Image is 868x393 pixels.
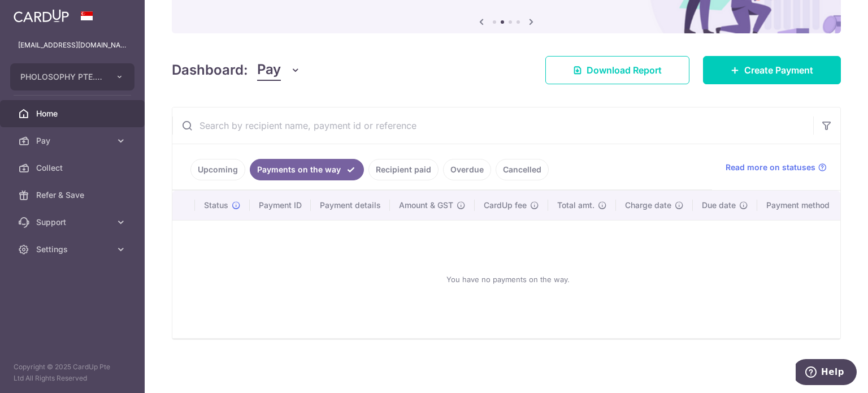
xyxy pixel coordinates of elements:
[204,200,228,211] span: Status
[36,244,111,255] span: Settings
[250,159,364,180] a: Payments on the way
[557,200,594,211] span: Total amt.
[172,60,248,80] h4: Dashboard:
[36,217,111,228] span: Support
[172,107,813,144] input: Search by recipient name, payment id or reference
[36,108,111,119] span: Home
[368,159,439,180] a: Recipient paid
[10,63,134,90] button: PHOLOSOPHY PTE. LTD.
[20,71,104,83] span: PHOLOSOPHY PTE. LTD.
[257,59,281,81] span: Pay
[399,200,453,211] span: Amount & GST
[186,230,830,329] div: You have no payments on the way.
[311,191,390,220] th: Payment details
[36,135,111,146] span: Pay
[702,200,736,211] span: Due date
[757,191,843,220] th: Payment method
[496,159,549,180] a: Cancelled
[726,162,827,173] a: Read more on statuses
[257,59,301,81] button: Pay
[36,189,111,201] span: Refer & Save
[18,40,127,51] p: [EMAIL_ADDRESS][DOMAIN_NAME]
[744,63,813,77] span: Create Payment
[587,63,662,77] span: Download Report
[36,162,111,174] span: Collect
[250,191,311,220] th: Payment ID
[443,159,491,180] a: Overdue
[703,56,841,84] a: Create Payment
[625,200,671,211] span: Charge date
[484,200,527,211] span: CardUp fee
[726,162,815,173] span: Read more on statuses
[545,56,689,84] a: Download Report
[190,159,245,180] a: Upcoming
[796,359,857,387] iframe: Opens a widget where you can find more information
[14,9,69,23] img: CardUp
